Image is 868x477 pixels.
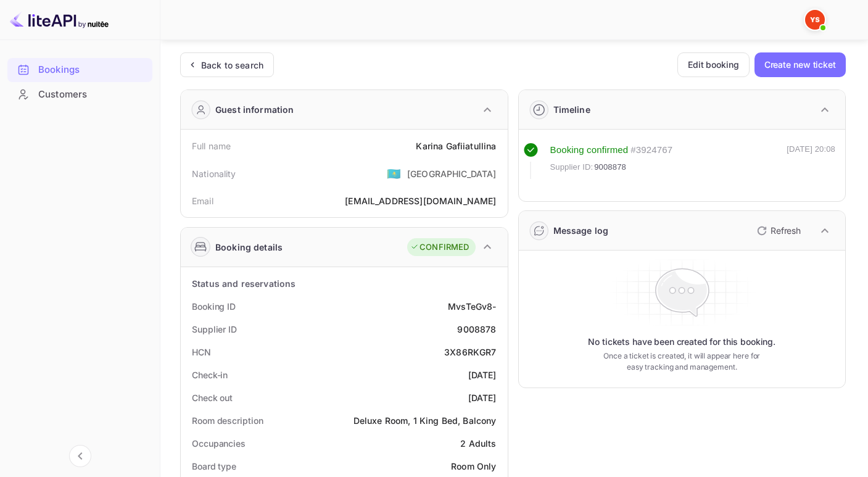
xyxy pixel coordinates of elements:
[448,300,496,313] div: MvsTeGv8-
[7,83,152,106] a: Customers
[553,103,590,116] div: Timeline
[553,224,609,237] div: Message log
[215,241,283,254] div: Booking details
[407,167,497,180] div: [GEOGRAPHIC_DATA]
[192,391,233,404] div: Check out
[594,161,626,173] span: 9008878
[192,437,246,450] div: Occupancies
[457,323,496,336] div: 9008878
[771,224,801,237] p: Refresh
[416,139,496,152] div: Karina Gafiiatullina
[550,143,629,157] div: Booking confirmed
[192,346,211,359] div: HCN
[787,143,835,179] div: [DATE] 20:08
[630,143,672,157] div: # 3924767
[387,162,401,185] span: United States
[201,59,263,72] div: Back to search
[353,414,497,427] div: Deluxe Room, 1 King Bed, Balcony
[451,460,496,473] div: Room Only
[192,167,236,180] div: Nationality
[38,63,146,77] div: Bookings
[69,445,91,467] button: Collapse navigation
[215,103,294,116] div: Guest information
[345,194,496,207] div: [EMAIL_ADDRESS][DOMAIN_NAME]
[192,139,231,152] div: Full name
[192,368,228,381] div: Check-in
[10,10,109,30] img: LiteAPI logo
[192,277,296,290] div: Status and reservations
[192,300,236,313] div: Booking ID
[595,350,769,373] p: Once a ticket is created, it will appear here for easy tracking and management.
[444,346,496,359] div: 3X86RKGR7
[754,52,846,77] button: Create new ticket
[7,58,152,82] div: Bookings
[750,221,806,241] button: Refresh
[7,58,152,81] a: Bookings
[410,241,469,254] div: CONFIRMED
[468,368,497,381] div: [DATE]
[192,323,237,336] div: Supplier ID
[805,10,825,30] img: Yandex Support
[192,194,213,207] div: Email
[460,437,496,450] div: 2 Adults
[588,336,775,348] p: No tickets have been created for this booking.
[468,391,497,404] div: [DATE]
[550,161,593,173] span: Supplier ID:
[38,88,146,102] div: Customers
[677,52,750,77] button: Edit booking
[192,460,236,473] div: Board type
[7,83,152,107] div: Customers
[192,414,263,427] div: Room description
